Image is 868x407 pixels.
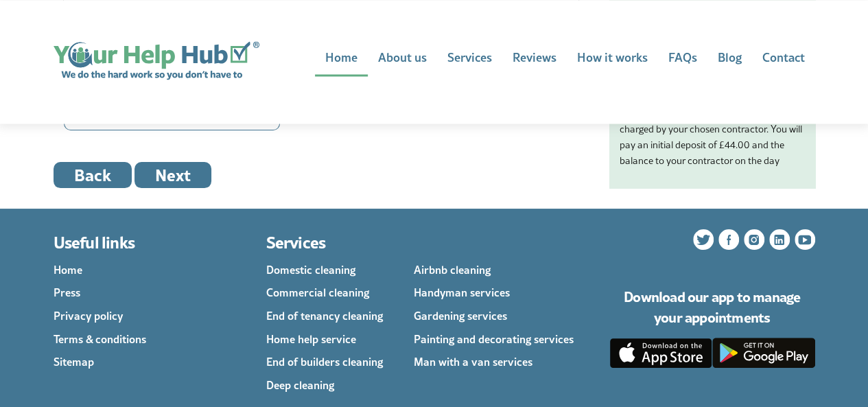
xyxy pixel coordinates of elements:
[707,41,752,76] a: Blog
[54,41,259,80] a: Home
[54,353,94,369] a: Sitemap
[609,338,712,369] img: app-store.svg
[414,331,574,347] a: Painting and decorating services
[718,229,739,250] a: Follow us on Facebook
[54,307,123,323] a: Privacy policy
[315,41,368,76] a: Home
[609,338,712,369] a: Download the Client App from the App Store
[134,162,211,188] button: Next
[266,307,383,323] a: End of tenancy cleaning
[54,261,82,277] a: Home
[567,41,658,76] a: How it works
[368,41,437,76] a: About us
[414,284,510,300] a: Handyman services
[54,331,146,347] a: Terms & conditions
[502,41,567,76] a: Reviews
[54,284,80,300] a: Press
[54,41,259,80] img: Your Help Hub logo
[266,377,334,393] a: Deep cleaning
[769,229,790,250] a: Follow us on LinkedIn
[712,338,815,368] img: google-play.svg
[54,229,146,255] h3: Useful links
[414,261,491,277] a: Airbnb cleaning
[266,229,574,255] h3: Services
[414,353,532,369] a: Man with a van services
[658,41,707,76] a: FAQs
[795,229,815,250] a: Subscribe to our YouTube channel
[437,41,502,76] a: Services
[620,105,805,168] p: * exact price will depend on the rate charged by your chosen contractor. You will pay an initial ...
[54,162,132,188] button: Back
[752,41,815,76] a: Contact
[693,229,714,250] a: Follow us on Twitter
[414,307,507,323] a: Gardening services
[744,229,764,250] a: Follow us on Instagram
[712,338,815,368] a: Download the Client App from the Google Play
[266,261,355,277] a: Domestic cleaning
[266,353,383,369] a: End of builders cleaning
[266,284,369,300] a: Commercial cleaning
[609,286,815,327] h3: Download our app to manage your appointments
[266,331,356,347] a: Home help service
